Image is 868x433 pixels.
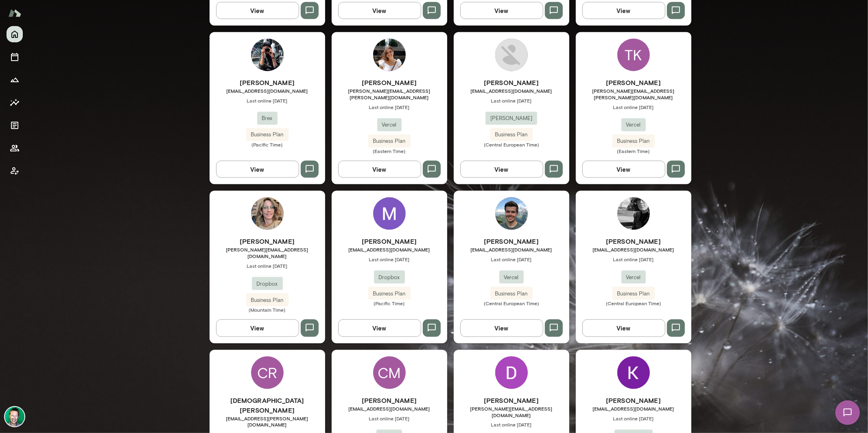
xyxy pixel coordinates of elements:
[5,407,24,426] img: Brian Lawrence
[454,396,569,405] h6: [PERSON_NAME]
[246,296,289,304] span: Business Plan
[332,405,447,412] span: [EMAIL_ADDRESS][DOMAIN_NAME]
[332,148,447,154] span: (Eastern Time)
[332,236,447,246] h6: [PERSON_NAME]
[576,415,691,422] span: Last online [DATE]
[210,236,325,246] h6: [PERSON_NAME]
[454,422,569,428] span: Last online [DATE]
[216,2,299,19] button: View
[246,131,289,139] span: Business Plan
[490,131,533,139] span: Business Plan
[7,163,23,179] button: Client app
[251,356,284,389] div: CR
[332,87,447,101] span: [PERSON_NAME][EMAIL_ADDRESS][PERSON_NAME][DOMAIN_NAME]
[216,319,299,337] button: View
[210,306,325,313] span: (Mountain Time)
[582,2,665,19] button: View
[576,300,691,306] span: (Central European Time)
[368,290,411,298] span: Business Plan
[454,236,569,246] h6: [PERSON_NAME]
[332,256,447,262] span: Last online [DATE]
[210,87,325,94] span: [EMAIL_ADDRESS][DOMAIN_NAME]
[460,2,543,19] button: View
[576,236,691,246] h6: [PERSON_NAME]
[210,141,325,148] span: (Pacific Time)
[332,396,447,405] h6: [PERSON_NAME]
[454,246,569,253] span: [EMAIL_ADDRESS][DOMAIN_NAME]
[617,39,650,71] div: TK
[7,49,23,65] button: Sessions
[210,78,325,87] h6: [PERSON_NAME]
[332,415,447,422] span: Last online [DATE]
[338,2,421,19] button: View
[373,197,406,230] img: Mark Shuster
[454,97,569,104] span: Last online [DATE]
[377,121,402,129] span: Vercel
[251,39,284,71] img: Mehtab Chithiwala
[332,246,447,253] span: [EMAIL_ADDRESS][DOMAIN_NAME]
[7,94,23,111] button: Insights
[454,256,569,262] span: Last online [DATE]
[617,356,650,389] img: Kristina Nazmutdinova
[460,319,543,337] button: View
[612,137,655,145] span: Business Plan
[332,300,447,306] span: (Pacific Time)
[7,117,23,133] button: Documents
[495,197,528,230] img: Chris Widmaier
[454,87,569,94] span: [EMAIL_ADDRESS][DOMAIN_NAME]
[338,161,421,178] button: View
[582,161,665,178] button: View
[210,246,325,259] span: [PERSON_NAME][EMAIL_ADDRESS][DOMAIN_NAME]
[495,39,528,71] img: Ruben Segura
[7,140,23,156] button: Members
[216,161,299,178] button: View
[576,87,691,101] span: [PERSON_NAME][EMAIL_ADDRESS][PERSON_NAME][DOMAIN_NAME]
[373,39,406,71] img: Kathryn Middleton
[621,273,646,282] span: Vercel
[332,104,447,110] span: Last online [DATE]
[454,405,569,418] span: [PERSON_NAME][EMAIL_ADDRESS][DOMAIN_NAME]
[368,137,411,145] span: Business Plan
[490,290,533,298] span: Business Plan
[485,114,537,122] span: [PERSON_NAME]
[338,319,421,337] button: View
[210,97,325,104] span: Last online [DATE]
[8,5,21,21] img: Mento
[576,396,691,405] h6: [PERSON_NAME]
[257,114,278,122] span: Brex
[210,396,325,415] h6: [DEMOGRAPHIC_DATA][PERSON_NAME]
[617,197,650,230] img: Bel Curcio
[7,72,23,88] button: Growth Plan
[576,405,691,412] span: [EMAIL_ADDRESS][DOMAIN_NAME]
[495,356,528,389] img: Daniel Guillen
[576,78,691,87] h6: [PERSON_NAME]
[576,104,691,110] span: Last online [DATE]
[373,356,406,389] div: CM
[251,197,284,230] img: Barb Adams
[576,148,691,154] span: (Eastern Time)
[460,161,543,178] button: View
[7,26,23,42] button: Home
[621,121,646,129] span: Vercel
[576,246,691,253] span: [EMAIL_ADDRESS][DOMAIN_NAME]
[252,280,283,288] span: Dropbox
[612,290,655,298] span: Business Plan
[576,256,691,262] span: Last online [DATE]
[454,141,569,148] span: (Central European Time)
[210,262,325,269] span: Last online [DATE]
[454,78,569,87] h6: [PERSON_NAME]
[210,415,325,428] span: [EMAIL_ADDRESS][PERSON_NAME][DOMAIN_NAME]
[454,300,569,306] span: (Central European Time)
[582,319,665,337] button: View
[499,273,524,282] span: Vercel
[374,273,405,282] span: Dropbox
[332,78,447,87] h6: [PERSON_NAME]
